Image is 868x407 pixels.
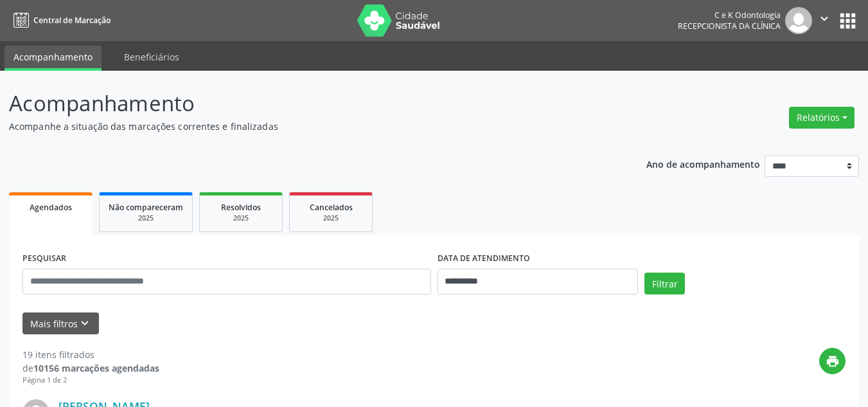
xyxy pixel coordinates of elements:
[789,107,855,129] button: Relatórios
[22,249,66,269] label: PESQUISAR
[22,348,159,361] div: 19 itens filtrados
[33,15,111,26] span: Central de Marcação
[438,249,530,269] label: DATA DE ATENDIMENTO
[78,316,92,330] i: keyboard_arrow_down
[22,312,99,335] button: Mais filtroskeyboard_arrow_down
[209,213,273,223] div: 2025
[785,7,812,34] img: img
[109,213,183,223] div: 2025
[678,10,781,21] div: C e K Odontologia
[812,7,837,34] button: 
[33,362,159,374] strong: 10156 marcações agendadas
[299,213,363,223] div: 2025
[9,120,604,133] p: Acompanhe a situação das marcações correntes e finalizadas
[22,361,159,375] div: de
[115,46,188,68] a: Beneficiários
[9,10,111,31] a: Central de Marcação
[837,10,859,32] button: apps
[646,156,760,172] p: Ano de acompanhamento
[221,202,261,213] span: Resolvidos
[30,202,72,213] span: Agendados
[644,273,685,294] button: Filtrar
[819,348,846,374] button: print
[9,87,604,120] p: Acompanhamento
[310,202,353,213] span: Cancelados
[109,202,183,213] span: Não compareceram
[817,12,831,26] i: 
[826,354,840,368] i: print
[4,46,102,71] a: Acompanhamento
[22,375,159,386] div: Página 1 de 2
[678,21,781,32] span: Recepcionista da clínica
